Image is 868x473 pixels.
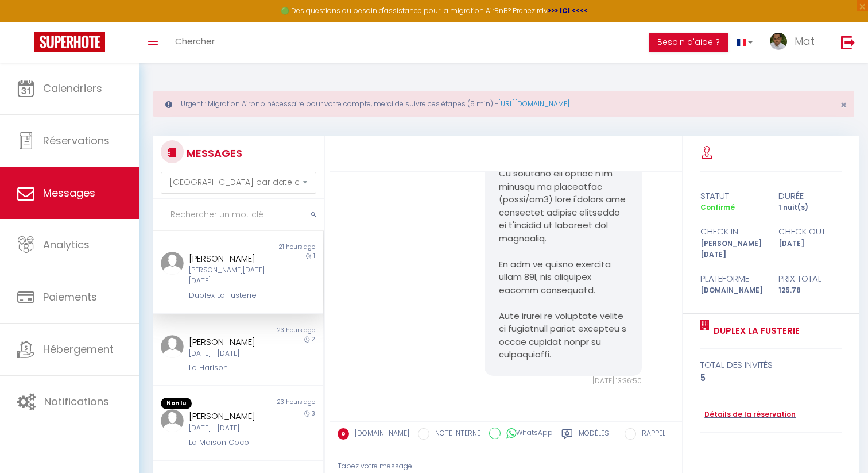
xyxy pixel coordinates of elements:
button: Close [840,100,847,110]
div: [PERSON_NAME] [189,409,273,423]
span: Messages [43,186,95,200]
label: [DOMAIN_NAME] [349,428,409,441]
div: Duplex La Fusterie [189,290,273,301]
span: 2 [312,335,315,344]
a: Détails de la réservation [700,409,796,420]
label: NOTE INTERNE [429,428,480,441]
span: × [840,98,847,112]
span: Hébergement [43,342,114,356]
img: ... [161,252,184,275]
div: durée [771,189,849,203]
div: statut [693,189,771,203]
a: Duplex La Fusterie [710,324,800,338]
div: [DATE] [771,239,849,260]
div: Urgent : Migration Airbnb nécessaire pour votre compte, merci de suivre ces étapes (5 min) - [153,91,854,117]
div: 125.78 [771,285,849,296]
img: logout [841,35,855,49]
div: [DOMAIN_NAME] [693,285,771,296]
label: RAPPEL [636,428,665,441]
div: La Maison Coco [189,437,273,448]
a: >>> ICI <<<< [548,6,588,16]
button: Besoin d'aide ? [649,33,728,52]
img: ... [770,33,787,50]
span: 3 [312,409,315,418]
div: [PERSON_NAME] [189,335,273,349]
div: [DATE] 13:36:50 [485,376,641,387]
h3: MESSAGES [184,140,242,166]
span: Paiements [43,290,97,304]
label: WhatsApp [501,428,553,440]
img: ... [161,409,184,432]
div: 21 hours ago [238,243,322,252]
div: 1 nuit(s) [771,202,849,213]
div: [PERSON_NAME][DATE] - [DATE] [189,265,273,287]
span: Mat [795,34,815,48]
div: [PERSON_NAME] [189,252,273,266]
div: Plateforme [693,272,771,286]
div: 5 [700,371,842,385]
div: Prix total [771,272,849,286]
div: 23 hours ago [238,326,322,335]
input: Rechercher un mot clé [153,199,324,231]
span: Analytics [43,237,90,252]
span: Calendriers [43,81,102,95]
span: Non lu [161,398,192,409]
div: [PERSON_NAME][DATE] [693,239,771,260]
div: check in [693,225,771,239]
div: check out [771,225,849,239]
a: ... Mat [761,22,829,63]
label: Modèles [579,428,609,443]
div: [DATE] - [DATE] [189,348,273,359]
div: 23 hours ago [238,398,322,409]
img: ... [161,335,184,358]
span: Confirmé [700,202,735,212]
span: 1 [313,252,315,260]
a: [URL][DOMAIN_NAME] [498,99,569,109]
span: Notifications [44,394,109,409]
span: Réservations [43,133,110,148]
img: Super Booking [34,32,105,52]
a: Chercher [166,22,223,63]
div: total des invités [700,358,842,372]
span: Chercher [175,35,215,47]
div: [DATE] - [DATE] [189,423,273,434]
div: Le Harison [189,362,273,374]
